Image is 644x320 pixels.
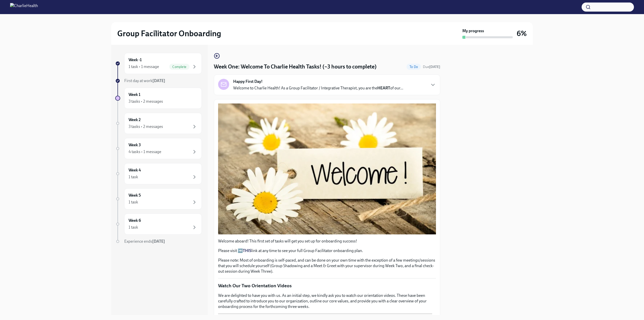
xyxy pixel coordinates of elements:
p: Please note: Most of onboarding is self-paced, and can be done on your own time with the exceptio... [218,258,436,274]
h6: Week 3 [129,142,141,148]
h2: Group Facilitator Onboarding [117,28,221,39]
h6: Week 4 [129,167,141,173]
span: Experience ends [124,239,165,244]
strong: [DATE] [429,65,440,69]
a: Week 34 tasks • 1 message [115,138,202,159]
strong: Happy First Day! [233,79,263,84]
a: Week 23 tasks • 2 messages [115,113,202,134]
span: First day at work [124,78,165,83]
strong: [DATE] [152,239,165,244]
div: 1 task [129,225,138,230]
span: September 15th, 2025 10:00 [423,64,440,69]
span: Complete [169,65,189,69]
a: Week 61 task [115,214,202,235]
a: First day at work[DATE] [115,78,202,84]
span: To Do [407,65,421,69]
div: 1 task • 1 message [129,64,159,69]
h4: Week One: Welcome To Charlie Health Tasks! (~3 hours to complete) [214,63,377,70]
h6: Week 2 [129,117,141,123]
strong: My progress [462,28,484,34]
a: Week 13 tasks • 2 messages [115,88,202,109]
img: CharlieHealth [10,3,38,11]
strong: HEART [377,86,390,90]
a: Week 41 task [115,163,202,184]
p: Welcome to Charlie Health! As a Group Facilitator / Integrative Therapist, you are the of our... [233,85,403,91]
strong: [DATE] [152,78,165,83]
div: 1 task [129,199,138,205]
button: Zoom image [218,103,436,234]
p: Welcome aboard! This first set of tasks will get you set up for onboarding success! [218,238,436,244]
h3: 6% [517,29,527,38]
h6: Week 5 [129,193,141,198]
a: Week 51 task [115,188,202,209]
div: 1 task [129,174,138,180]
h6: Week 6 [129,218,141,223]
span: Due [423,65,440,69]
div: 4 tasks • 1 message [129,149,161,155]
p: We are delighted to have you with us. As an initial step, we kindly ask you to watch our orientat... [218,293,436,309]
p: Watch Our Two Orientation Videos [218,282,436,289]
a: THIS [243,248,251,253]
div: 3 tasks • 2 messages [129,99,163,104]
div: 3 tasks • 2 messages [129,124,163,129]
h6: Week -1 [129,57,142,63]
h6: Week 1 [129,92,140,97]
p: Please visit ➡️ link at any time to see your full Group Facilitator onboarding plan. [218,248,436,254]
a: Week -11 task • 1 messageComplete [115,53,202,74]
